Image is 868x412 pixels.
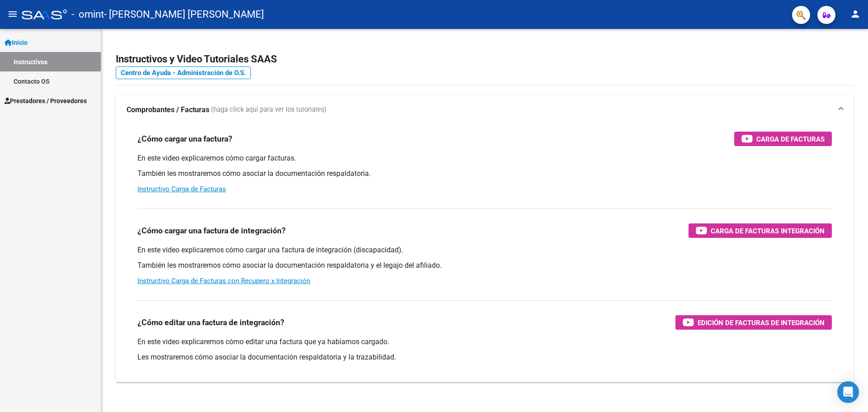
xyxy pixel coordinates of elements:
[711,225,825,237] span: Carga de Facturas Integración
[850,9,861,19] mat-icon: person
[116,95,854,124] mat-expansion-panel-header: Comprobantes / Facturas (haga click aquí para ver los tutoriales)
[5,38,28,47] span: Inicio
[137,153,832,163] p: En este video explicaremos cómo cargar facturas.
[116,66,251,79] a: Centro de Ayuda - Administración de O.S.
[837,381,859,403] div: Open Intercom Messenger
[137,169,832,179] p: También les mostraremos cómo asociar la documentación respaldatoria.
[137,133,232,145] h3: ¿Cómo cargar una factura?
[116,124,854,382] div: Comprobantes / Facturas (haga click aquí para ver los tutoriales)
[137,224,286,237] h3: ¿Cómo cargar una factura de integración?
[756,133,825,145] span: Carga de Facturas
[127,105,209,115] strong: Comprobantes / Facturas
[137,260,832,270] p: También les mostraremos cómo asociar la documentación respaldatoria y el legajo del afiliado.
[7,9,18,19] mat-icon: menu
[116,51,854,68] h2: Instructivos y Video Tutoriales SAAS
[689,223,832,238] button: Carga de Facturas Integración
[137,245,832,255] p: En este video explicaremos cómo cargar una factura de integración (discapacidad).
[137,337,832,347] p: En este video explicaremos cómo editar una factura que ya habíamos cargado.
[734,132,832,146] button: Carga de Facturas
[71,5,104,24] span: - omint
[698,317,825,328] span: Edición de Facturas de integración
[137,277,310,285] a: Instructivo Carga de Facturas con Recupero x Integración
[137,352,832,362] p: Les mostraremos cómo asociar la documentación respaldatoria y la trazabilidad.
[211,105,326,115] span: (haga click aquí para ver los tutoriales)
[104,5,264,24] span: - [PERSON_NAME] [PERSON_NAME]
[137,316,284,329] h3: ¿Cómo editar una factura de integración?
[137,185,226,193] a: Instructivo Carga de Facturas
[675,315,832,330] button: Edición de Facturas de integración
[5,96,87,106] span: Prestadores / Proveedores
